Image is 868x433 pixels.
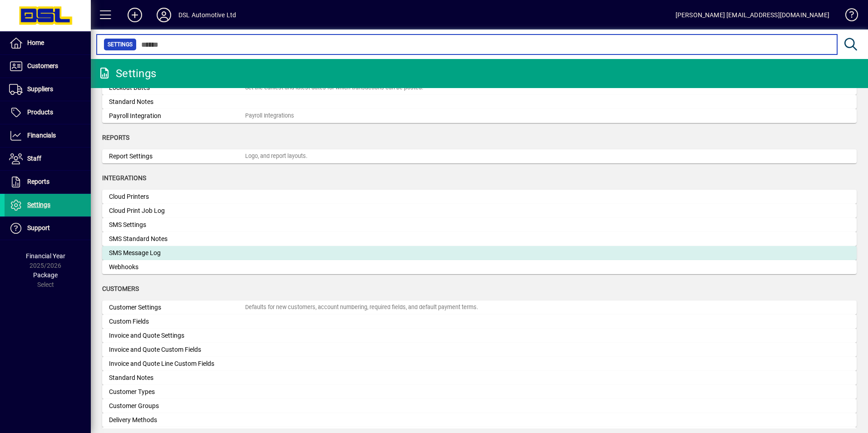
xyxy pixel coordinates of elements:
a: Staff [5,148,91,170]
span: Products [27,108,53,116]
div: Customer Types [109,387,245,397]
a: Lockout DatesSet the earliest and latest dates for which transactions can be posted. [102,81,857,95]
div: Lockout Dates [109,83,245,93]
div: Custom Fields [109,317,245,326]
span: Reports [27,178,49,185]
button: Profile [149,7,178,23]
a: Standard Notes [102,371,857,385]
a: Financials [5,124,91,147]
a: Support [5,217,91,240]
div: Standard Notes [109,97,245,107]
a: Customers [5,55,91,78]
a: Webhooks [102,260,857,274]
a: Delivery Methods [102,413,857,427]
span: Customers [27,62,58,69]
a: SMS Standard Notes [102,232,857,246]
span: Integrations [102,174,146,182]
div: SMS Message Log [109,248,245,258]
span: Suppliers [27,85,53,93]
a: Suppliers [5,78,91,101]
div: Customer Settings [109,303,245,312]
div: Cloud Printers [109,192,245,202]
a: Cloud Print Job Log [102,204,857,218]
span: Settings [27,201,50,208]
div: Settings [98,66,156,81]
a: Custom Fields [102,315,857,329]
a: Knowledge Base [838,2,857,31]
div: Customer Groups [109,401,245,411]
div: Webhooks [109,262,245,272]
span: Home [27,39,44,46]
a: Home [5,32,91,54]
div: Delivery Methods [109,415,245,425]
a: Invoice and Quote Line Custom Fields [102,357,857,371]
div: Report Settings [109,152,245,161]
span: Financial Year [26,252,65,260]
div: Invoice and Quote Settings [109,331,245,340]
span: Reports [102,134,129,141]
div: SMS Settings [109,220,245,230]
a: Standard Notes [102,95,857,109]
span: Settings [108,40,133,49]
a: Customer Groups [102,399,857,413]
span: Financials [27,132,56,139]
button: Add [120,7,149,23]
a: Products [5,101,91,124]
a: Invoice and Quote Settings [102,329,857,343]
a: Invoice and Quote Custom Fields [102,343,857,357]
div: Logo, and report layouts. [245,152,307,161]
div: [PERSON_NAME] [EMAIL_ADDRESS][DOMAIN_NAME] [676,8,829,22]
a: SMS Settings [102,218,857,232]
div: Invoice and Quote Custom Fields [109,345,245,354]
a: Customer SettingsDefaults for new customers, account numbering, required fields, and default paym... [102,300,857,315]
a: Cloud Printers [102,190,857,204]
div: Invoice and Quote Line Custom Fields [109,359,245,369]
div: DSL Automotive Ltd [178,8,236,22]
span: Staff [27,155,41,162]
a: Reports [5,171,91,193]
span: Support [27,224,50,231]
div: Defaults for new customers, account numbering, required fields, and default payment terms. [245,303,478,312]
div: Set the earliest and latest dates for which transactions can be posted. [245,84,423,92]
a: Customer Types [102,385,857,399]
div: SMS Standard Notes [109,234,245,244]
div: Cloud Print Job Log [109,206,245,216]
div: Payroll Integrations [245,112,294,120]
a: SMS Message Log [102,246,857,260]
div: Payroll Integration [109,111,245,121]
span: Customers [102,285,139,292]
a: Report SettingsLogo, and report layouts. [102,149,857,163]
span: Package [33,271,58,279]
a: Payroll IntegrationPayroll Integrations [102,109,857,123]
div: Standard Notes [109,373,245,383]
